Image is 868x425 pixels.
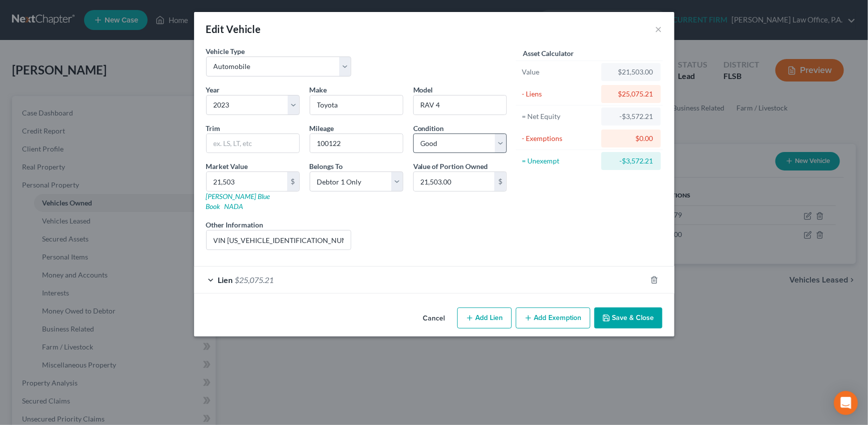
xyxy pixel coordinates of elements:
div: - Liens [522,89,597,99]
button: Add Exemption [516,307,590,328]
span: Lien [218,275,233,284]
input: -- [310,134,403,153]
div: $ [494,172,506,191]
input: ex. Altima [414,95,506,114]
span: Belongs To [310,162,343,170]
a: [PERSON_NAME] Blue Book [206,192,270,210]
label: Condition [413,123,444,133]
input: 0.00 [207,172,287,191]
button: Add Lien [457,307,512,328]
label: Model [413,84,433,95]
span: $25,075.21 [235,275,274,284]
div: Open Intercom Messenger [834,391,858,415]
label: Vehicle Type [206,46,245,56]
input: 0.00 [414,172,494,191]
div: - Exemptions [522,133,597,143]
span: Make [310,85,327,94]
div: -$3,572.21 [609,111,653,121]
div: = Unexempt [522,156,597,166]
input: ex. Nissan [310,95,403,114]
label: Value of Portion Owned [413,161,488,171]
input: ex. LS, LT, etc [207,134,299,153]
input: (optional) [207,230,351,249]
div: -$3,572.21 [609,156,653,166]
label: Trim [206,123,221,133]
a: NADA [225,202,244,210]
button: × [655,23,662,35]
div: = Net Equity [522,111,597,121]
button: Cancel [415,308,453,328]
div: Value [522,67,597,77]
label: Other Information [206,219,264,230]
label: Market Value [206,161,248,171]
div: Edit Vehicle [206,22,261,36]
label: Year [206,84,220,95]
div: $25,075.21 [609,89,653,99]
label: Mileage [310,123,334,133]
div: $0.00 [609,133,653,143]
button: Save & Close [594,307,662,328]
div: $21,503.00 [609,67,653,77]
label: Asset Calculator [523,48,574,58]
div: $ [287,172,299,191]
